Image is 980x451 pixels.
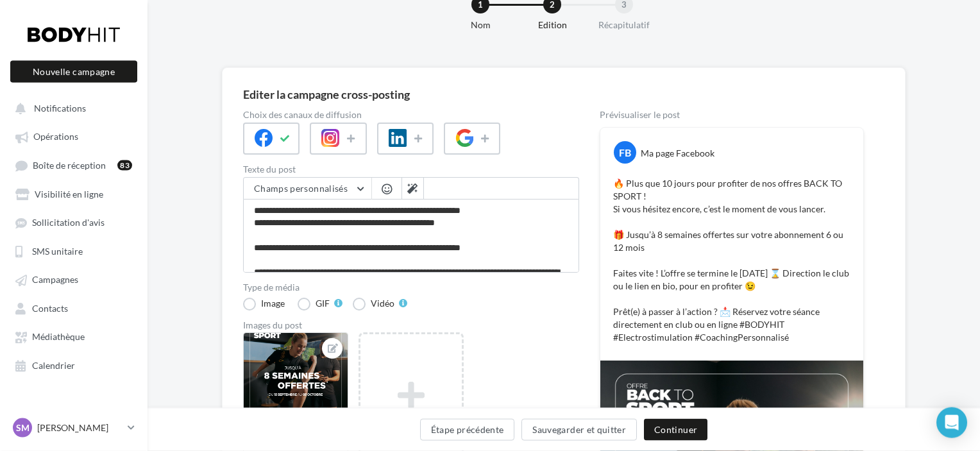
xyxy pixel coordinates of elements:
[243,165,579,174] label: Texte du post
[243,283,579,292] label: Type de média
[243,321,579,330] div: Images du post
[254,183,348,194] span: Champs personnalisés
[32,246,83,257] span: SMS unitaire
[600,110,864,119] div: Prévisualiser le post
[511,19,593,31] div: Edition
[35,189,103,200] span: Visibilité en ligne
[117,160,132,171] div: 83
[243,110,579,119] label: Choix des canaux de diffusion
[32,332,85,343] span: Médiathèque
[8,268,140,291] a: Campagnes
[613,177,850,344] p: 🔥 Plus que 10 jours pour profiter de nos offres BACK TO SPORT ! Si vous hésitez encore, c’est le ...
[34,103,86,114] span: Notifications
[439,19,521,31] div: Nom
[32,275,78,285] span: Campagnes
[32,217,105,228] span: Sollicitation d'avis
[37,421,122,434] p: [PERSON_NAME]
[10,416,137,440] a: SM [PERSON_NAME]
[32,303,68,314] span: Contacts
[583,19,665,31] div: Récapitulatif
[33,132,78,142] span: Opérations
[16,421,30,434] span: SM
[8,96,135,119] button: Notifications
[8,182,140,205] a: Visibilité en ligne
[244,178,371,200] button: Champs personnalisés
[243,89,410,100] div: Editer la campagne cross-posting
[10,61,137,83] button: Nouvelle campagne
[8,353,140,377] a: Calendrier
[32,360,75,371] span: Calendrier
[316,299,330,308] div: GIF
[614,141,636,164] div: FB
[371,299,394,308] div: Vidéo
[644,419,707,441] button: Continuer
[936,407,967,438] div: Open Intercom Messenger
[420,419,515,441] button: Étape précédente
[33,160,106,171] span: Boîte de réception
[8,124,140,148] a: Opérations
[261,299,285,308] div: Image
[8,210,140,234] a: Sollicitation d'avis
[8,239,140,262] a: SMS unitaire
[8,153,140,177] a: Boîte de réception83
[641,147,714,160] div: Ma page Facebook
[8,296,140,319] a: Contacts
[521,419,637,441] button: Sauvegarder et quitter
[8,325,140,348] a: Médiathèque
